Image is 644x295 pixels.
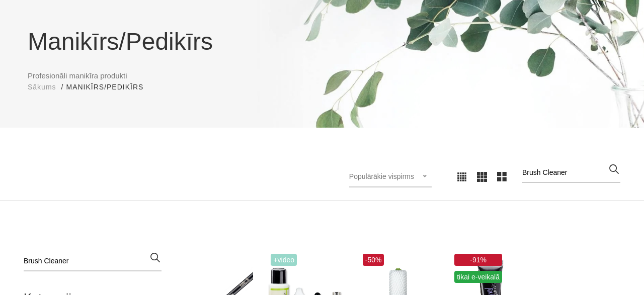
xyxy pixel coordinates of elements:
span: tikai e-veikalā [454,271,502,283]
h1: Manikīrs/Pedikīrs [28,24,616,60]
a: Sākums [28,82,56,92]
span: Populārākie vispirms [349,172,414,180]
input: Meklēt produktus ... [522,163,620,183]
li: Manikīrs/Pedikīrs [66,82,153,92]
span: +Video [271,254,297,266]
span: -50% [363,254,384,266]
div: Profesionāli manikīra produkti [20,24,624,92]
span: Sākums [28,83,56,91]
span: -91% [454,254,502,266]
input: Meklēt produktus ... [24,251,162,271]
